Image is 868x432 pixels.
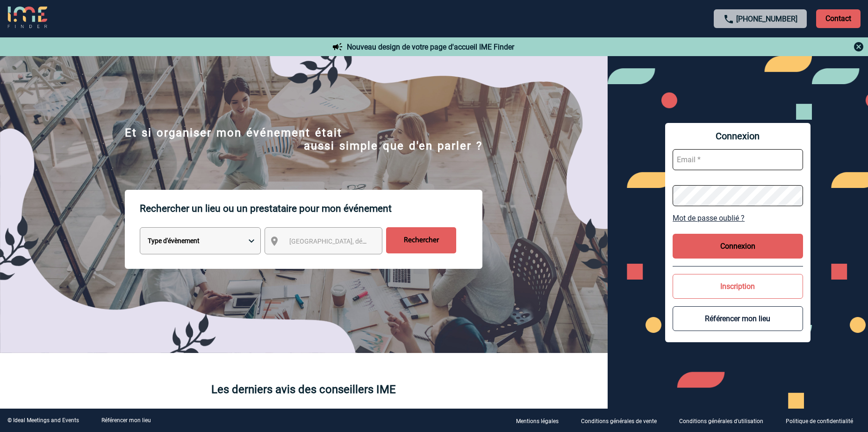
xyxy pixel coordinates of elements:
span: [GEOGRAPHIC_DATA], département, région... [289,238,419,245]
p: Mentions légales [516,418,559,425]
input: Rechercher [386,227,456,253]
a: Mentions légales [509,416,574,425]
p: Conditions générales de vente [581,418,657,425]
img: call-24-px.png [723,14,734,25]
a: Politique de confidentialité [778,416,868,425]
p: Conditions générales d'utilisation [679,418,763,425]
p: Contact [816,9,861,28]
a: Référencer mon lieu [101,417,151,424]
a: Mot de passe oublié ? [673,214,803,223]
a: [PHONE_NUMBER] [736,14,797,23]
button: Inscription [673,274,803,299]
input: Email * [673,149,803,170]
span: Connexion [673,130,803,142]
button: Référencer mon lieu [673,306,803,331]
p: Rechercher un lieu ou un prestataire pour mon événement [140,190,482,227]
a: Conditions générales de vente [574,416,672,425]
button: Connexion [673,234,803,259]
div: © Ideal Meetings and Events [7,417,79,424]
p: Politique de confidentialité [786,418,853,425]
a: Conditions générales d'utilisation [672,416,778,425]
